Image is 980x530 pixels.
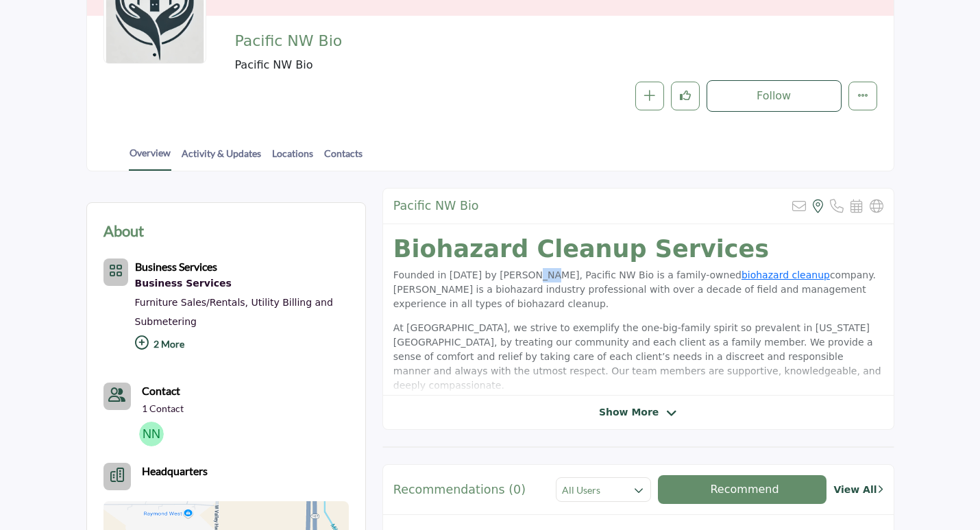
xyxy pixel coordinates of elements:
[234,32,611,50] h2: Pacific NW Bio
[181,146,262,170] a: Activity & Updates
[135,331,349,361] p: 2 More
[135,262,217,273] a: Business Services
[129,145,171,171] a: Overview
[556,477,650,502] button: All Users
[393,235,769,263] strong: Biohazard Cleanup Services
[658,475,827,504] button: Recommend
[833,483,883,497] a: View All
[671,82,700,110] button: Like
[135,297,249,308] a: Furniture Sales/Rentals,
[599,405,659,420] span: Show More
[562,483,600,497] h2: All Users
[103,463,131,490] button: Headquarter icon
[393,321,883,393] p: At [GEOGRAPHIC_DATA], we strive to exemplify the one-big-family spirit so prevalent in [US_STATE]...
[271,146,314,170] a: Locations
[710,483,779,496] span: Recommend
[142,402,184,415] a: 1 Contact
[103,258,128,286] button: Category Icon
[848,82,877,110] button: More details
[139,422,164,446] img: Nicole N.
[742,269,830,280] a: biohazard cleanup
[707,80,842,112] button: Follow
[103,383,131,410] a: Link of redirect to contact page
[103,383,131,410] button: Contact-Employee Icon
[135,297,333,327] a: Utility Billing and Submetering
[393,199,479,213] h2: Pacific NW Bio
[393,483,526,497] h2: Recommendations (0)
[393,268,883,311] p: Founded in [DATE] by [PERSON_NAME], Pacific NW Bio is a family-owned company. [PERSON_NAME] is a ...
[234,57,673,73] span: Pacific NW Bio
[142,463,208,479] b: Headquarters
[142,384,180,397] b: Contact
[323,146,363,170] a: Contacts
[135,275,349,293] div: Solutions to enhance operations, streamline processes, and support financial and legal aspects of...
[103,219,144,242] h2: About
[135,275,349,293] a: Business Services
[142,383,180,399] a: Contact
[135,260,217,273] b: Business Services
